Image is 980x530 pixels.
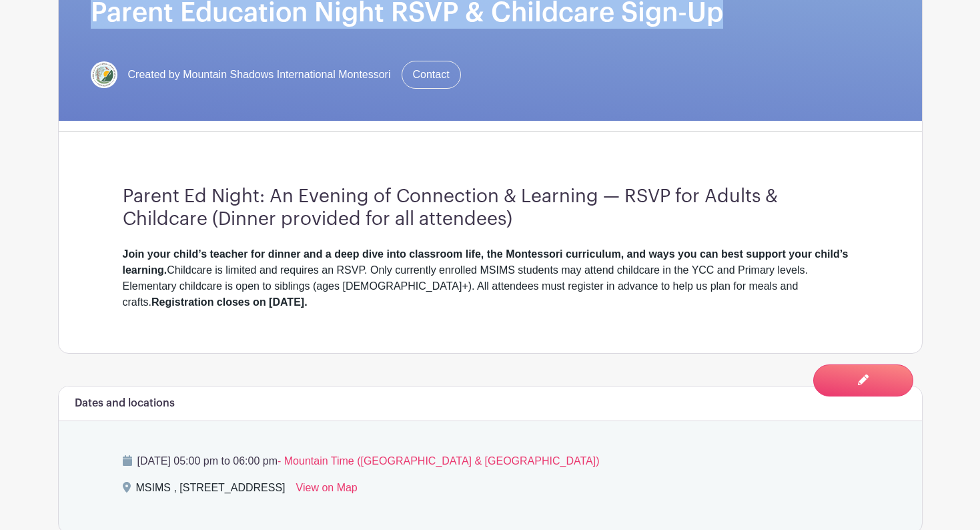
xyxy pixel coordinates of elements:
div: Childcare is limited and requires an RSVP. Only currently enrolled MSIMS students may attend chil... [123,246,858,310]
h3: Parent Ed Night: An Evening of Connection & Learning — RSVP for Adults & Childcare (Dinner provid... [123,186,858,230]
strong: Registration closes on [DATE]. [151,296,308,308]
h6: Dates and locations [75,397,175,410]
img: MSIM_LogoCircular.jpg [91,61,117,88]
div: MSIMS , [STREET_ADDRESS] [136,480,286,501]
span: Created by Mountain Shadows International Montessori [128,67,391,83]
span: - Mountain Time ([GEOGRAPHIC_DATA] & [GEOGRAPHIC_DATA]) [278,455,599,467]
strong: Join your child’s teacher for dinner and a deep dive into classroom life, the Montessori curricul... [123,248,849,276]
p: [DATE] 05:00 pm to 06:00 pm [123,453,858,469]
a: View on Map [296,480,358,501]
a: Contact [402,61,461,89]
